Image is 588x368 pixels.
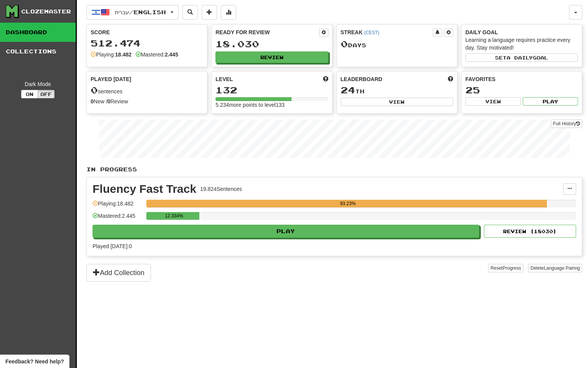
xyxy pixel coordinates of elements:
[215,85,328,95] div: 132
[448,75,453,83] span: This week in points, UTC
[93,212,142,225] div: Mastered: 2.445
[115,9,166,15] span: עברית / English
[465,53,578,62] button: Seta dailygoal
[465,97,521,106] button: View
[86,166,582,173] p: In Progress
[91,28,203,36] div: Score
[6,80,70,88] div: Dark Mode
[523,97,578,106] button: Play
[91,98,203,105] div: New / Review
[115,51,132,58] strong: 18.482
[93,243,132,249] span: Played [DATE]: 0
[488,264,523,272] button: ResetProgress
[86,5,179,20] button: עברית/English
[341,39,453,49] div: Day s
[221,5,236,20] button: More stats
[465,85,578,95] div: 25
[341,75,383,83] span: Leaderboard
[465,28,578,36] div: Daily Goal
[21,8,71,15] div: Clozemaster
[91,38,203,48] div: 512.474
[215,75,233,83] span: Level
[341,85,355,95] span: 24
[93,183,196,195] div: Fluency Fast Track
[341,98,453,106] button: View
[182,5,198,20] button: Search sentences
[93,225,479,238] button: Play
[551,119,582,128] a: Full History
[341,85,453,95] div: th
[341,28,433,36] div: Streak
[91,51,132,58] div: Playing:
[93,200,142,212] div: Playing: 18.482
[341,38,348,49] span: 0
[91,85,98,95] span: 0
[202,5,217,20] button: Add sentence to collection
[200,185,242,193] div: 19.824 Sentences
[507,55,533,60] span: a daily
[38,90,55,98] button: Off
[91,75,131,83] span: Played [DATE]
[5,358,64,365] span: Open feedback widget
[215,39,328,49] div: 18.030
[215,101,328,109] div: 5.234 more points to level 133
[528,264,582,272] button: DeleteLanguage Pairing
[165,51,178,58] strong: 2.445
[108,98,111,104] strong: 0
[465,75,578,83] div: Favorites
[86,264,151,282] button: Add Collection
[215,51,328,63] button: Review
[484,225,576,238] button: Review (18030)
[149,200,547,207] div: 93.23%
[503,265,521,271] span: Progress
[149,212,199,220] div: 12.334%
[91,98,94,104] strong: 0
[544,265,580,271] span: Language Pairing
[21,90,38,98] button: On
[323,75,328,83] span: Score more points to level up
[215,28,319,36] div: Ready for Review
[91,85,203,95] div: sentences
[136,51,178,58] div: Mastered:
[364,30,379,35] a: (CEST)
[465,36,578,51] div: Learning a language requires practice every day. Stay motivated!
